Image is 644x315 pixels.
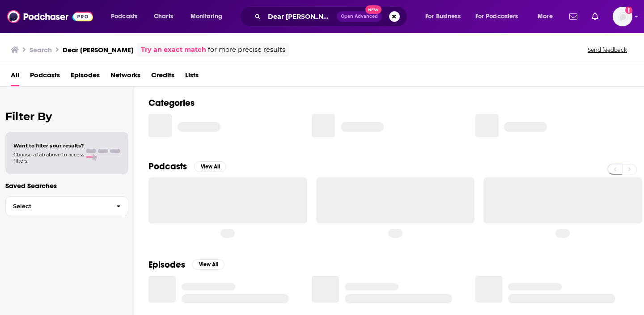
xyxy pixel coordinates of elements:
span: Want to filter your results? [13,143,84,149]
span: Podcasts [111,10,137,23]
span: Open Advanced [341,14,378,19]
a: Episodes [71,68,100,86]
span: For Podcasters [475,10,518,23]
button: open menu [419,9,472,24]
span: More [538,10,553,23]
button: Open AdvancedNew [337,11,382,22]
button: open menu [105,9,149,24]
span: Logged in as megcassidy [613,7,632,26]
button: open menu [184,9,234,24]
button: View All [192,259,225,270]
h3: Dear [PERSON_NAME] [63,46,134,54]
span: Choose a tab above to access filters. [13,151,84,164]
h2: Podcasts [148,161,187,172]
a: PodcastsView All [148,161,226,172]
h3: Search [30,46,52,54]
a: Show notifications dropdown [588,9,602,24]
a: Lists [185,68,199,86]
button: Send feedback [585,46,630,54]
button: Show profile menu [613,7,632,26]
button: Select [5,196,128,216]
button: View All [194,161,226,172]
span: New [365,5,381,14]
h2: Categories [148,97,630,109]
a: Try an exact match [141,45,206,55]
a: All [11,68,19,86]
h2: Filter By [5,110,128,123]
img: Podchaser - Follow, Share and Rate Podcasts [7,8,93,25]
a: Credits [151,68,174,86]
span: Monitoring [191,10,222,23]
input: Search podcasts, credits, & more... [264,9,337,24]
svg: Add a profile image [625,7,632,14]
p: Saved Searches [5,181,128,190]
a: Show notifications dropdown [566,9,581,24]
a: EpisodesView All [148,259,225,270]
a: Networks [110,68,140,86]
div: Search podcasts, credits, & more... [248,6,416,27]
button: open menu [531,9,564,24]
span: for more precise results [208,45,285,55]
span: For Business [425,10,461,23]
span: Charts [154,10,173,23]
button: open menu [470,9,531,24]
h2: Episodes [148,259,185,270]
img: User Profile [613,7,632,26]
a: Charts [148,9,178,24]
span: Select [6,203,109,209]
a: Podcasts [30,68,60,86]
